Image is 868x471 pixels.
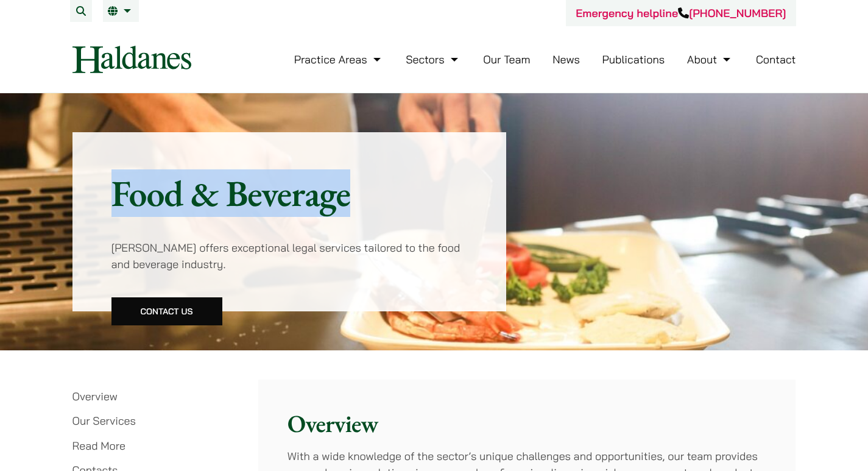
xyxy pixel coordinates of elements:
img: Logo of Haldanes [72,46,191,73]
a: EN [108,6,134,16]
h2: Overview [288,409,766,438]
a: Our Team [483,52,530,66]
a: Emergency helpline[PHONE_NUMBER] [576,6,786,20]
a: Practice Areas [294,52,384,66]
a: Contact Us [111,297,222,325]
a: News [552,52,580,66]
a: Overview [72,389,118,403]
h1: Food & Beverage [111,171,468,215]
a: Sectors [406,52,460,66]
a: About [687,52,733,66]
a: Contact [756,52,796,66]
p: [PERSON_NAME] offers exceptional legal services tailored to the food and beverage industry. [111,239,468,272]
a: Our Services [72,414,136,428]
a: Read More [72,439,125,453]
a: Publications [602,52,665,66]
